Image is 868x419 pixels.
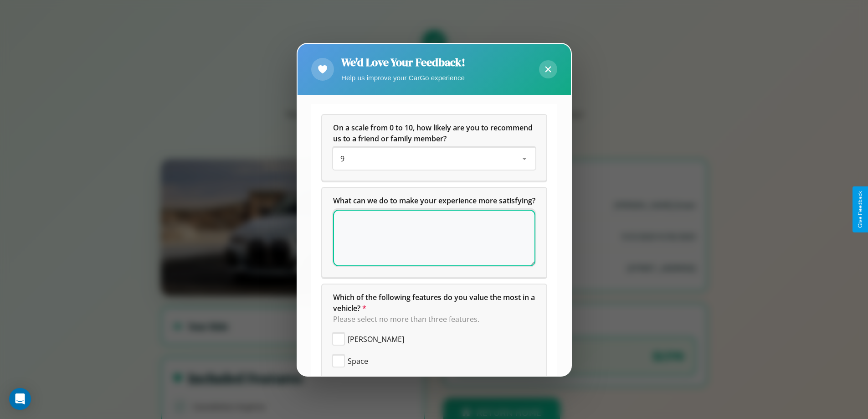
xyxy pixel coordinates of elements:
span: Which of the following features do you value the most in a vehicle? [333,292,537,313]
div: On a scale from 0 to 10, how likely are you to recommend us to a friend or family member? [322,115,546,181]
span: Please select no more than three features. [333,314,479,324]
div: Give Feedback [857,191,863,228]
span: 9 [340,154,344,164]
h5: On a scale from 0 to 10, how likely are you to recommend us to a friend or family member? [333,122,535,144]
span: Space [348,356,368,367]
h2: We'd Love Your Feedback! [341,55,465,70]
div: On a scale from 0 to 10, how likely are you to recommend us to a friend or family member? [333,148,535,170]
span: What can we do to make your experience more satisfying? [333,196,535,206]
div: Open Intercom Messenger [9,388,31,410]
span: On a scale from 0 to 10, how likely are you to recommend us to a friend or family member? [333,123,534,144]
p: Help us improve your CarGo experience [341,72,465,84]
span: [PERSON_NAME] [348,334,404,345]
